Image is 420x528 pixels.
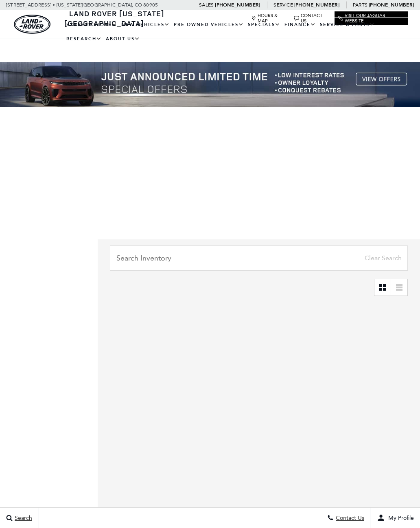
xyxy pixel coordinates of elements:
input: Search Inventory [110,245,408,271]
a: land-rover [14,15,50,34]
a: Finance [282,18,318,32]
a: Visit Our Jaguar Website [338,13,404,24]
a: [PHONE_NUMBER] [215,2,260,8]
img: Land Rover [14,15,50,34]
a: About Us [104,32,142,46]
a: Specials [246,18,282,32]
a: [PHONE_NUMBER] [369,2,414,8]
a: Land Rover [US_STATE][GEOGRAPHIC_DATA] [64,9,164,28]
span: Contact Us [334,515,364,521]
a: EXPRESS STORE [64,18,119,32]
a: Service & Parts [318,18,377,32]
span: Service [273,2,293,8]
a: New Vehicles [119,18,172,32]
button: user-profile-menu [371,508,420,528]
nav: Main Navigation [64,18,408,46]
a: [PHONE_NUMBER] [294,2,339,8]
a: Contact Us [294,13,328,24]
span: Sales [199,2,214,8]
span: My Profile [385,515,414,521]
a: Hours & Map [252,13,289,24]
a: Research [64,32,104,46]
span: Search [13,515,32,521]
a: Pre-Owned Vehicles [172,18,246,32]
span: Parts [353,2,367,8]
a: [STREET_ADDRESS] • [US_STATE][GEOGRAPHIC_DATA], CO 80905 [6,2,158,8]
